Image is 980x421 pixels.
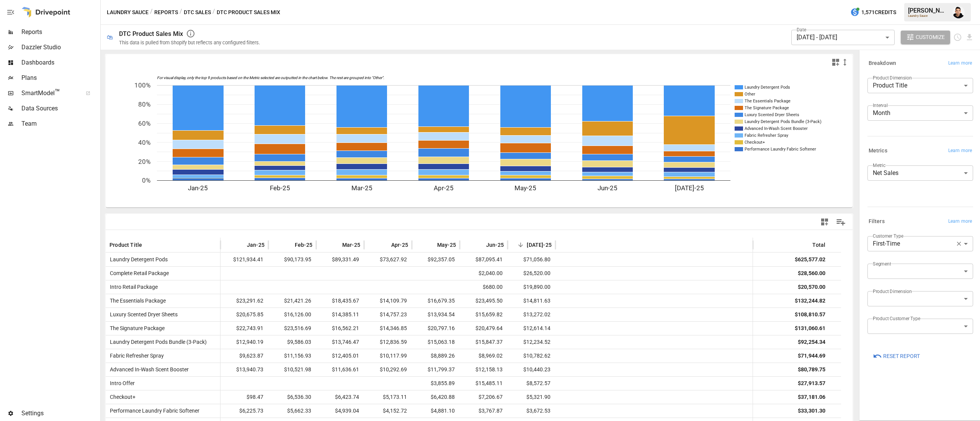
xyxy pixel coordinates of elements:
span: $5,321.90 [511,390,552,404]
span: $5,173.11 [368,390,408,404]
span: $26,520.00 [511,267,552,280]
div: Laundry Sauce [908,14,948,18]
span: $16,679.35 [416,294,456,308]
text: Jan-25 [188,184,208,192]
div: $28,560.00 [798,267,825,280]
label: Product Customer Type [873,315,920,322]
div: This data is pulled from Shopify but reflects any configured filters. [119,40,260,45]
span: $18,435.67 [320,294,360,308]
text: Checkout+ [745,140,765,145]
span: $23,291.62 [224,294,265,308]
text: 80% [138,100,150,108]
span: $14,109.79 [368,294,408,308]
div: Total [812,242,825,248]
span: $11,636.61 [320,363,360,376]
button: Download report [965,33,974,42]
button: Laundry Sauce [107,8,149,17]
button: Sort [143,240,154,250]
span: $3,855.89 [416,377,456,390]
span: Dazzler Studio [21,43,99,52]
span: $10,440.23 [511,363,552,376]
span: $4,939.04 [320,404,360,418]
span: [DATE]-25 [527,241,552,249]
text: Feb-25 [270,184,290,192]
label: Product Dimension [873,74,911,81]
div: $37,181.06 [798,390,825,404]
div: $80,789.75 [798,363,825,376]
span: Data Sources [21,104,99,113]
button: Sort [235,240,246,250]
span: $71,056.80 [511,253,552,266]
span: The Essentials Package [107,298,166,304]
text: Fabric Refresher Spray [745,133,789,138]
img: Francisco Sanchez [952,6,965,18]
span: $4,152.72 [368,404,408,418]
text: Mar-25 [351,184,372,192]
button: Reports [154,8,178,17]
span: Team [21,119,99,128]
span: $73,627.92 [368,253,408,266]
div: $92,254.34 [798,335,825,349]
div: Month [867,105,973,121]
label: Metric [873,162,885,168]
span: The Signature Package [107,325,165,331]
div: $27,913.57 [798,377,825,390]
h6: Breakdown [869,59,896,68]
span: $20,797.16 [416,322,456,335]
span: $9,623.87 [224,349,265,363]
div: 🛍 [107,34,113,41]
span: $19,890.00 [511,280,552,294]
span: $10,782.62 [511,349,552,363]
span: May-25 [437,241,456,249]
span: 1,571 Credits [861,8,896,17]
span: Feb-25 [295,241,312,249]
text: The Signature Package [745,105,789,110]
span: Apr-25 [391,241,408,249]
span: Laundry Detergent Pods [107,256,168,262]
button: Manage Columns [832,214,849,231]
span: $87,095.41 [464,253,504,266]
span: $6,225.73 [224,404,265,418]
label: Interval [873,102,888,108]
span: $6,423.74 [320,390,360,404]
button: Reset Report [867,349,925,363]
span: Product Title [109,241,142,249]
text: The Essentials Package [745,99,791,104]
span: Dashboards [21,58,99,67]
span: $13,940.73 [224,363,265,376]
span: $90,173.95 [272,253,312,266]
text: For visual display, only the top 9 products based on the Metric selected are outputted in the cha... [157,76,384,80]
div: $132,244.82 [795,294,825,308]
span: $21,421.26 [272,294,312,308]
span: Intro Offer [107,380,135,386]
label: Segment [873,261,891,267]
div: / [150,8,153,17]
span: Fabric Refresher Spray [107,353,164,359]
button: Schedule report [953,33,962,42]
span: $13,272.02 [511,308,552,321]
span: Performance Laundry Fabric Softener [107,408,199,414]
span: Reports [21,28,99,37]
div: $71,944.69 [798,349,825,363]
span: $8,969.02 [464,349,504,363]
span: $10,292.69 [368,363,408,376]
span: Plans [21,73,99,83]
text: 60% [138,120,150,127]
button: Customize [901,31,951,44]
text: Laundry Detergent Pods [745,85,790,90]
div: [DATE] - [DATE] [791,30,895,45]
span: $10,117.99 [368,349,408,363]
span: Jun-25 [486,241,504,249]
div: A chart. [106,70,841,207]
span: Customize [916,32,945,42]
button: Sort [426,240,436,250]
span: ™ [55,87,60,97]
span: Luxury Scented Dryer Sheets [107,311,178,317]
span: $12,405.01 [320,349,360,363]
span: $13,746.47 [320,335,360,349]
h6: Filters [869,217,885,226]
text: 100% [134,81,150,89]
span: $5,662.33 [272,404,312,418]
span: $14,757.23 [368,308,408,321]
span: SmartModel [21,89,77,98]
